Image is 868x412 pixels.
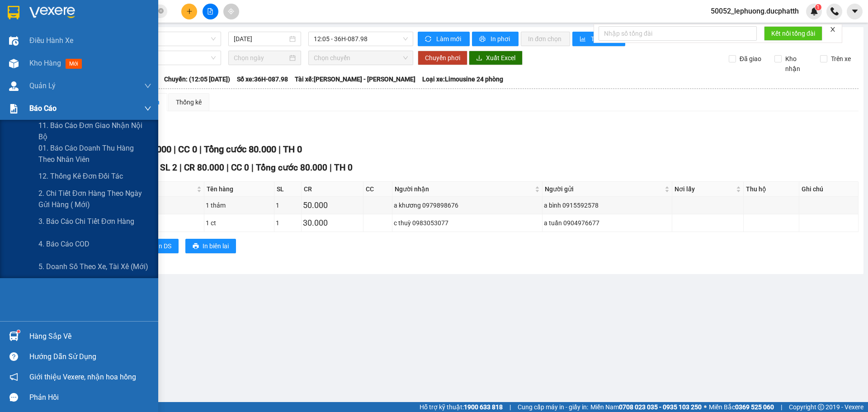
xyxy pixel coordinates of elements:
span: Đã giao [736,54,765,64]
div: a khương 0979898676 [394,200,541,210]
span: Chọn chuyến [314,51,408,65]
span: notification [9,373,18,381]
span: | [251,162,254,173]
span: TH 0 [283,144,302,155]
span: 4. Báo cáo COD [38,238,90,250]
span: | [278,144,281,155]
strong: 1900 633 818 [464,403,503,411]
span: close-circle [158,8,164,14]
button: file-add [203,4,218,19]
span: down [144,105,151,112]
button: printerIn phơi [472,32,519,46]
div: c thuỳ 0983053077 [394,218,541,228]
span: | [179,162,182,173]
button: plus [181,4,197,19]
span: 01. Báo cáo doanh thu hàng theo nhân viên [38,142,151,165]
span: Kết nối tổng đài [771,28,815,38]
span: Kho hàng [29,59,61,67]
span: ⚪️ [704,405,707,409]
button: Chuyển phơi [418,51,467,65]
span: | [199,144,202,155]
div: a tuấn 0904976677 [544,218,671,228]
span: | [226,162,229,173]
span: Chuyến: (12:05 [DATE]) [164,74,230,84]
button: aim [223,4,239,19]
input: Chọn ngày [234,53,288,63]
span: Miền Nam [590,402,702,412]
sup: 1 [815,4,821,10]
span: Hỗ trợ kỹ thuật: [420,402,503,412]
th: CR [302,182,363,197]
button: downloadXuất Excel [469,51,523,65]
span: 12:05 - 36H-087.98 [314,32,408,46]
img: solution-icon [9,104,19,114]
span: download [476,55,482,62]
img: warehouse-icon [9,59,19,68]
span: CC 0 [178,144,197,155]
div: 1 ct [206,218,273,228]
span: | [781,402,782,412]
span: 12. Thống kê đơn đối tác [38,170,123,182]
span: 5. Doanh số theo xe, tài xế (mới) [38,261,148,272]
span: sync [425,36,433,43]
button: Kết nối tổng đài [764,26,822,41]
img: warehouse-icon [9,331,19,341]
span: down [144,82,151,90]
span: Quản Lý [29,80,56,91]
div: 50.000 [303,199,362,212]
span: | [174,144,176,155]
div: Phản hồi [29,391,151,404]
th: Ghi chú [799,182,859,197]
span: Giới thiệu Vexere, nhận hoa hồng [29,371,136,383]
span: aim [228,8,234,14]
div: 1 [276,200,300,210]
sup: 1 [17,330,20,333]
span: In biên lai [203,241,229,251]
div: 30.000 [303,217,362,229]
span: Tổng cước 80.000 [256,162,327,173]
div: Hướng dẫn sử dụng [29,350,151,364]
span: 2. Chi tiết đơn hàng theo ngày gửi hàng ( mới) [38,188,151,210]
div: 1 [276,218,300,228]
span: Làm mới [436,34,462,44]
img: phone-icon [830,7,839,15]
span: caret-down [851,7,859,15]
img: warehouse-icon [9,81,19,91]
img: warehouse-icon [9,36,19,46]
span: Miền Bắc [709,402,774,412]
span: Kho nhận [782,54,813,74]
span: printer [193,243,199,250]
th: Tên hàng [204,182,274,197]
span: Báo cáo [29,103,57,114]
div: 1 thảm [206,200,273,210]
button: printerIn DS [140,239,179,253]
span: CC 0 [231,162,249,173]
span: Người gửi [545,184,663,194]
span: Nơi lấy [675,184,734,194]
span: 3. Báo cáo chi tiết đơn hàng [38,216,134,227]
strong: 0369 525 060 [735,403,774,411]
span: file-add [207,8,213,14]
span: bar-chart [580,36,587,43]
span: Loại xe: Limousine 24 phòng [422,74,503,84]
span: close-circle [158,7,164,16]
div: Thống kê [176,97,202,107]
span: TH 0 [334,162,353,173]
span: Trên xe [827,54,854,64]
span: Xuất Excel [486,53,515,63]
input: 14/08/2025 [234,34,288,44]
th: CC [363,182,392,197]
button: syncLàm mới [418,32,470,46]
span: SL 2 [160,162,177,173]
span: plus [186,8,193,14]
span: Tài xế: [PERSON_NAME] - [PERSON_NAME] [295,74,415,84]
th: Thu hộ [744,182,800,197]
button: printerIn biên lai [185,239,236,253]
span: In phơi [491,34,511,44]
input: Nhập số tổng đài [599,26,757,41]
span: | [330,162,332,173]
button: bar-chartThống kê [572,32,625,46]
strong: 0708 023 035 - 0935 103 250 [619,403,702,411]
span: 1 [816,4,820,10]
div: a bình 0915592578 [544,200,671,210]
